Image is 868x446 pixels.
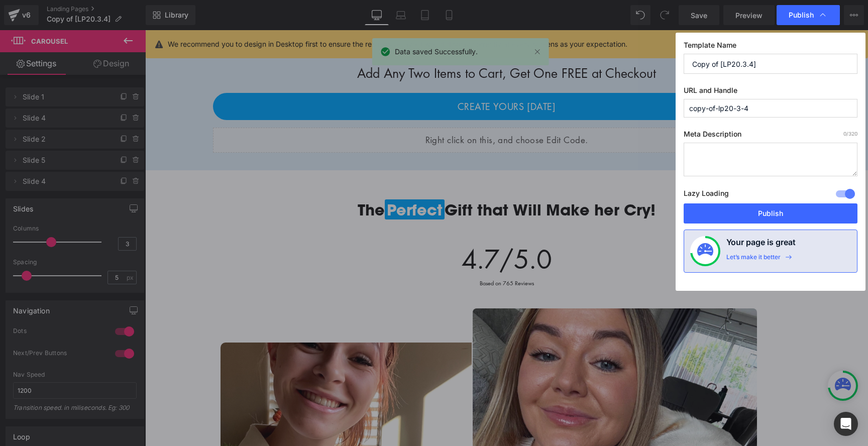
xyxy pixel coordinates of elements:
span: 0 [843,131,846,137]
div: Buy One Get One FREE! [68,7,656,25]
span: Perfect [240,169,299,189]
span: Publish [789,11,814,20]
h1: 4.7/5.0 [83,214,640,244]
label: Lazy Loading [684,187,729,203]
label: URL and Handle [684,86,857,99]
div: Open Intercom Messenger [834,412,858,436]
img: onboarding-status.svg [697,243,713,259]
h1: The Gift that Will Make her Cry! [75,170,648,188]
div: Add Any Two Items to Cart, Get One FREE at Checkout [68,30,656,55]
label: Template Name [684,41,857,54]
h4: Your page is great [726,236,796,253]
span: CREATE YOURS [DATE] [312,71,410,82]
div: Let’s make it better [726,253,781,266]
p1: Based on 765 Reviews [335,249,389,257]
label: Meta Description [684,130,857,143]
button: Publish [684,203,857,224]
a: CREATE YOURS [DATE] [68,63,656,90]
span: /320 [843,131,857,137]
